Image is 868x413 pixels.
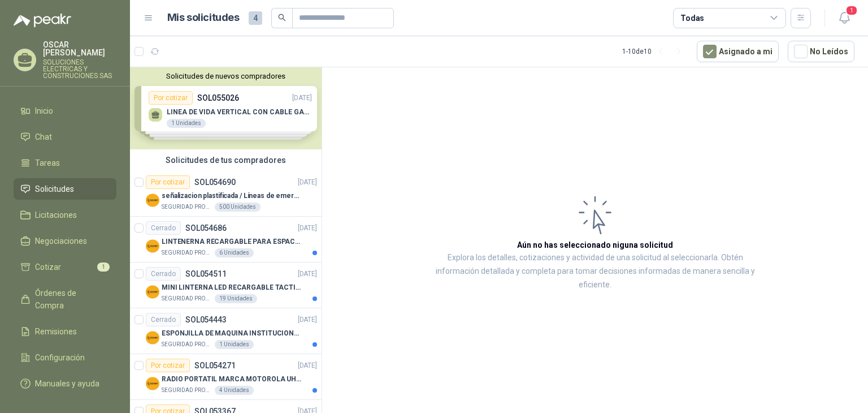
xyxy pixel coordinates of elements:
[215,340,254,349] div: 1 Unidades
[194,362,236,369] p: SOL054271
[14,282,116,316] a: Órdenes de Compra
[162,236,302,247] p: LINTENERNA RECARGABLE PARA ESPACIOS ABIERTOS 100-120MTS
[35,209,77,221] span: Licitaciones
[146,221,181,235] div: Cerrado
[162,191,302,201] p: señalizacion plastificada / Líneas de emergencia
[697,41,779,62] button: Asignado a mi
[215,203,261,212] div: 500 Unidades
[298,223,317,234] p: [DATE]
[14,230,116,252] a: Negociaciones
[298,177,317,188] p: [DATE]
[14,256,116,278] a: Cotizar1
[435,251,755,292] p: Explora los detalles, cotizaciones y actividad de una solicitud al seleccionarla. Obtén informaci...
[185,224,227,232] p: SOL054686
[146,313,181,326] div: Cerrado
[298,315,317,325] p: [DATE]
[35,261,61,273] span: Cotizar
[97,263,110,272] span: 1
[35,105,53,117] span: Inicio
[130,217,322,263] a: CerradoSOL054686[DATE] Company LogoLINTENERNA RECARGABLE PARA ESPACIOS ABIERTOS 100-120MTSSEGURID...
[146,267,181,281] div: Cerrado
[162,374,302,385] p: RADIO PORTATIL MARCA MOTOROLA UHF SIN PANTALLA CON GPS, INCLUYE: ANTENA, BATERIA, CLIP Y CARGADOR
[517,239,673,251] h3: Aún no has seleccionado niguna solicitud
[162,282,302,293] p: MINI LINTERNA LED RECARGABLE TACTICA
[146,377,159,390] img: Company Logo
[215,386,254,395] div: 4 Unidades
[834,8,854,28] button: 1
[162,340,212,349] p: SEGURIDAD PROVISER LTDA
[146,331,159,345] img: Company Logo
[249,11,262,25] span: 4
[130,263,322,308] a: CerradoSOL054511[DATE] Company LogoMINI LINTERNA LED RECARGABLE TACTICASEGURIDAD PROVISER LTDA19 ...
[162,386,212,395] p: SEGURIDAD PROVISER LTDA
[194,178,236,186] p: SOL054690
[298,360,317,371] p: [DATE]
[14,152,116,174] a: Tareas
[130,149,322,171] div: Solicitudes de tus compradores
[788,41,854,62] button: No Leídos
[130,171,322,217] a: Por cotizarSOL054690[DATE] Company Logoseñalizacion plastificada / Líneas de emergenciaSEGURIDAD ...
[14,14,71,27] img: Logo peakr
[162,248,212,257] p: SEGURIDAD PROVISER LTDA
[845,5,858,16] span: 1
[130,308,322,354] a: CerradoSOL054443[DATE] Company LogoESPONJILLA DE MAQUINA INSTITUCIONAL-NEGRA X 12 UNIDADESSEGURID...
[14,321,116,342] a: Remisiones
[134,72,317,80] button: Solicitudes de nuevos compradores
[215,248,254,257] div: 6 Unidades
[14,126,116,148] a: Chat
[146,359,190,372] div: Por cotizar
[35,325,77,338] span: Remisiones
[35,131,52,143] span: Chat
[215,294,257,303] div: 19 Unidades
[167,10,240,26] h1: Mis solicitudes
[130,354,322,400] a: Por cotizarSOL054271[DATE] Company LogoRADIO PORTATIL MARCA MOTOROLA UHF SIN PANTALLA CON GPS, IN...
[14,347,116,368] a: Configuración
[130,67,322,149] div: Solicitudes de nuevos compradoresPor cotizarSOL055026[DATE] LINEA DE VIDA VERTICAL CON CABLE GALV...
[35,377,99,390] span: Manuales y ayuda
[146,239,159,253] img: Company Logo
[35,287,106,312] span: Órdenes de Compra
[162,328,302,339] p: ESPONJILLA DE MAQUINA INSTITUCIONAL-NEGRA X 12 UNIDADES
[162,203,212,212] p: SEGURIDAD PROVISER LTDA
[14,204,116,226] a: Licitaciones
[298,269,317,279] p: [DATE]
[14,373,116,394] a: Manuales y ayuda
[146,175,190,189] div: Por cotizar
[185,316,227,324] p: SOL054443
[278,14,286,21] span: search
[622,42,688,61] div: 1 - 10 de 10
[43,41,116,57] p: OSCAR [PERSON_NAME]
[146,193,159,207] img: Company Logo
[680,12,704,24] div: Todas
[35,351,85,364] span: Configuración
[14,100,116,122] a: Inicio
[14,178,116,200] a: Solicitudes
[35,235,87,247] span: Negociaciones
[35,183,74,195] span: Solicitudes
[35,157,60,169] span: Tareas
[146,285,159,299] img: Company Logo
[185,270,227,278] p: SOL054511
[162,294,212,303] p: SEGURIDAD PROVISER LTDA
[43,59,116,79] p: SOLUCIONES ELECTRICAS Y CONSTRUCIONES SAS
